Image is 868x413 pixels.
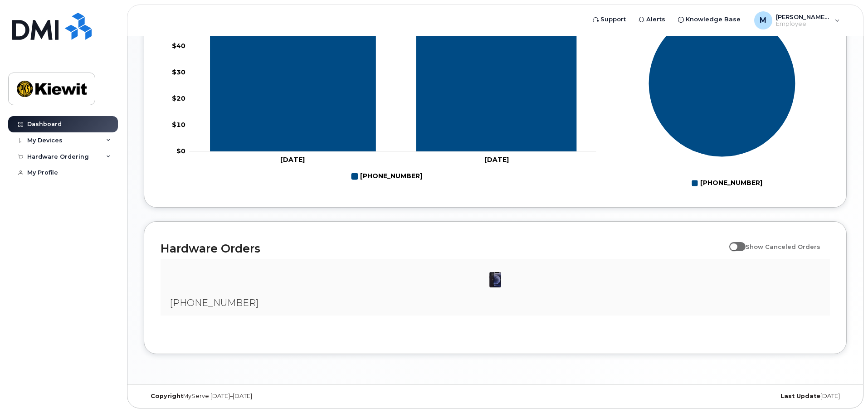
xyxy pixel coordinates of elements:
span: Knowledge Base [686,15,741,24]
img: iPhone_12.jpg [486,271,504,289]
g: Legend [692,175,762,191]
strong: Copyright [151,393,183,399]
span: Alerts [646,15,665,24]
tspan: [DATE] [484,155,509,164]
g: Legend [351,169,422,184]
span: Show Canceled Orders [746,243,820,250]
tspan: $30 [172,68,185,76]
a: Knowledge Base [672,10,747,29]
tspan: $10 [172,121,185,129]
a: Alerts [632,10,672,29]
span: Support [600,15,626,24]
span: M [760,15,766,26]
input: Show Canceled Orders [729,238,736,245]
tspan: $20 [172,94,185,102]
g: 402-670-9864 [351,169,422,184]
span: [PHONE_NUMBER] [170,297,258,308]
g: 402-670-9864 [210,15,576,151]
span: [PERSON_NAME].[PERSON_NAME] [776,13,830,20]
g: Chart [649,10,796,191]
strong: Last Update [780,393,820,399]
g: Series [649,10,796,157]
div: [DATE] [612,393,847,400]
span: Employee [776,20,830,28]
a: Support [586,10,632,29]
iframe: Messenger Launcher [829,374,861,406]
tspan: $40 [172,42,185,50]
h2: Hardware Orders [161,242,725,255]
tspan: $0 [176,147,185,155]
div: MyServe [DATE]–[DATE] [144,393,378,400]
div: Marcia.Knupp [748,11,846,29]
tspan: [DATE] [280,155,305,164]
